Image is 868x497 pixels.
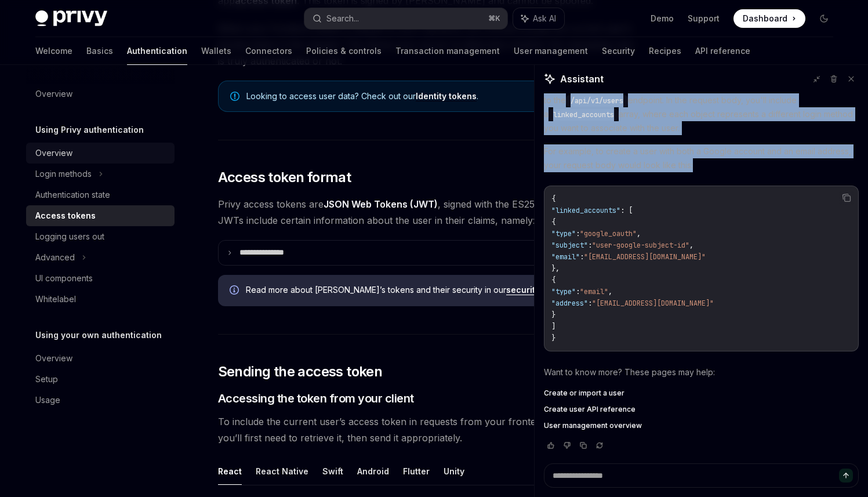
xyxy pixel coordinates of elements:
span: Create user API reference [544,405,635,414]
svg: Note [230,92,239,101]
span: { [551,194,555,204]
a: Create or import a user [544,389,859,398]
a: Overview [26,84,175,104]
a: Logging users out [26,226,175,247]
div: Advanced [35,251,75,264]
div: UI components [35,271,93,285]
span: : [580,252,584,262]
a: Demo [651,13,674,24]
button: Toggle dark mode [815,9,833,28]
span: { [551,217,555,227]
div: Overview [35,351,72,365]
span: "address" [551,299,588,308]
span: "type" [551,229,576,238]
span: linked_accounts [553,110,614,119]
span: Assistant [560,72,604,86]
a: Recipes [649,37,681,65]
span: : [576,287,580,296]
span: : [588,241,592,250]
span: "user-google-subject-id" [592,241,689,250]
a: Authentication state [26,184,175,205]
a: API reference [695,37,750,65]
span: , [608,287,612,296]
a: Connectors [245,37,292,65]
a: UI components [26,268,175,289]
button: React Native [256,458,308,485]
a: Setup [26,369,175,390]
h5: Using your own authentication [35,328,162,342]
svg: Info [230,285,241,297]
span: Sending the access token [218,362,383,381]
div: Search... [326,12,359,26]
span: : [588,299,592,308]
div: Login methods [35,167,92,181]
span: Access token format [218,168,351,187]
span: To include the current user’s access token in requests from your frontend to your backend, you’ll... [218,413,636,446]
button: Flutter [403,458,430,485]
a: Policies & controls [306,37,382,65]
div: Logging users out [35,230,104,244]
a: Overview [26,348,175,369]
span: "email" [551,252,580,262]
a: User management overview [544,421,859,430]
button: React [218,458,242,485]
a: User management [514,37,588,65]
span: , [689,241,693,250]
div: Setup [35,372,58,386]
div: Whitelabel [35,292,76,306]
span: "[EMAIL_ADDRESS][DOMAIN_NAME]" [584,252,706,262]
a: Whitelabel [26,289,175,310]
button: Send message [839,469,853,483]
p: For example, to create a user with both a Google account and an email address, your request body ... [544,144,859,172]
span: }, [551,264,560,273]
span: } [551,310,555,320]
span: } [551,333,555,343]
span: "linked_accounts" [551,206,620,215]
button: Android [357,458,389,485]
div: Authentication state [35,188,110,202]
div: Usage [35,393,60,407]
span: Dashboard [743,13,787,24]
div: Overview [35,87,72,101]
span: , [637,229,641,238]
a: Overview [26,143,175,164]
a: Access tokens [26,205,175,226]
span: Privy access tokens are , signed with the ES256 algorithm. These JWTs include certain information... [218,196,636,228]
button: Unity [444,458,464,485]
a: Identity tokens [416,91,477,101]
span: Looking to access user data? Check out our . [246,90,624,102]
span: "type" [551,287,576,296]
span: User management overview [544,421,642,430]
span: { [551,275,555,285]
div: Overview [35,146,72,160]
a: Usage [26,390,175,411]
a: Authentication [127,37,187,65]
span: ⌘ K [488,14,500,23]
span: "email" [580,287,608,296]
img: dark logo [35,10,107,27]
span: ] [551,322,555,331]
a: Welcome [35,37,72,65]
a: Transaction management [395,37,500,65]
span: "subject" [551,241,588,250]
span: : [ [620,206,633,215]
button: Ask AI [513,8,564,29]
span: /api/v1/users [571,96,623,106]
button: Copy the contents from the code block [839,190,854,205]
a: Dashboard [733,9,805,28]
span: Accessing the token from your client [218,390,414,407]
span: : [576,229,580,238]
a: Basics [86,37,113,65]
a: Security [602,37,635,65]
span: Read more about [PERSON_NAME]’s tokens and their security in our . [246,284,624,296]
p: As detailed in the "Create or import a user" guide, you can make a request to the endpoint. In th... [544,79,859,135]
span: Create or import a user [544,389,624,398]
button: Search...⌘K [304,8,507,29]
span: Ask AI [533,13,556,24]
a: JSON Web Tokens (JWT) [324,198,438,211]
a: Create user API reference [544,405,859,414]
a: security guide [506,285,565,295]
span: "google_oauth" [580,229,637,238]
h5: Using Privy authentication [35,123,144,137]
button: Swift [322,458,343,485]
